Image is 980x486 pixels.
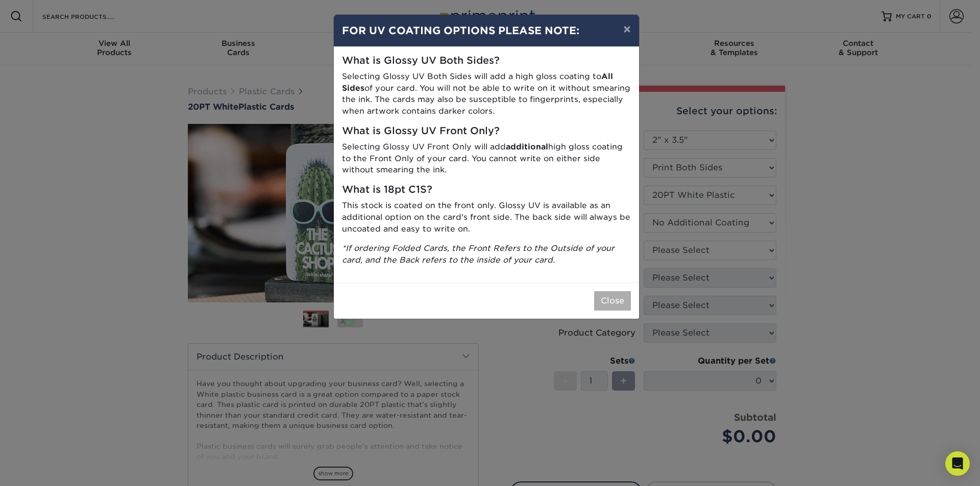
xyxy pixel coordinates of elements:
i: *If ordering Folded Cards, the Front Refers to the Outside of your card, and the Back refers to t... [342,243,615,265]
h5: What is 18pt C1S? [342,184,631,196]
h5: What is Glossy UV Both Sides? [342,55,631,67]
strong: additional [506,142,548,151]
p: Selecting Glossy UV Front Only will add high gloss coating to the Front Only of your card. You ca... [342,141,631,176]
p: Selecting Glossy UV Both Sides will add a high gloss coating to of your card. You will not be abl... [342,71,631,117]
h5: What is Glossy UV Front Only? [342,125,631,137]
h4: FOR UV COATING OPTIONS PLEASE NOTE: [342,23,631,38]
strong: All Sides [342,71,613,93]
div: Open Intercom Messenger [945,451,970,476]
button: Close [594,291,631,311]
button: × [615,15,639,43]
p: This stock is coated on the front only. Glossy UV is available as an additional option on the car... [342,200,631,235]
